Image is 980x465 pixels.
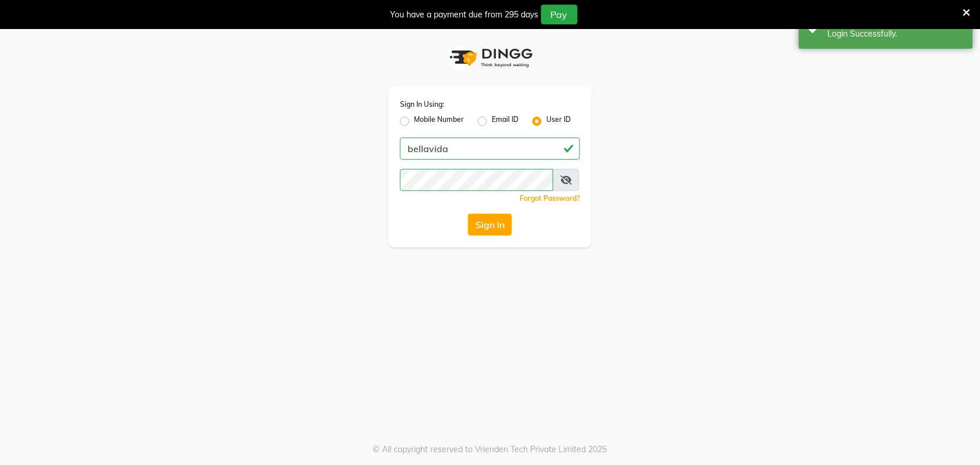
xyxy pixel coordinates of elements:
label: User ID [546,114,571,128]
div: You have a payment due from 295 days [391,9,539,21]
label: Mobile Number [414,114,464,128]
input: Username [400,169,553,191]
input: Username [400,138,580,160]
label: Sign In Using: [400,99,444,110]
div: Login Successfully. [828,28,964,40]
img: logo1.svg [444,41,536,75]
label: Email ID [492,114,518,128]
button: Sign In [468,214,512,236]
button: Pay [541,5,578,24]
a: Forgot Password? [520,194,580,203]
